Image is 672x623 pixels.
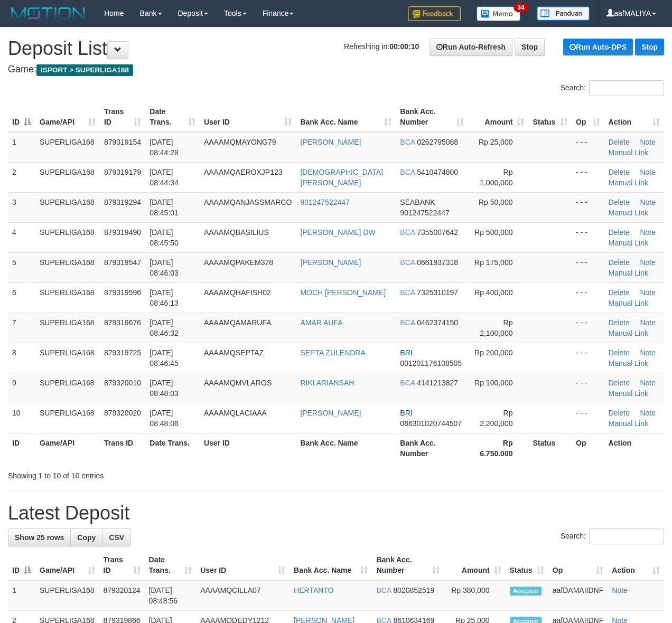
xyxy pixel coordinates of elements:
span: BCA [400,228,415,237]
h4: Game: [8,64,664,75]
h1: Latest Deposit [8,503,664,524]
span: Show 25 rows [15,533,64,542]
span: BRI [400,409,412,417]
td: SUPERLIGA168 [35,580,99,611]
a: Manual Link [609,209,649,217]
div: Showing 1 to 10 of 10 entries [8,466,272,481]
span: [DATE] 08:44:28 [150,138,179,157]
td: 4 [8,222,35,252]
a: Run Auto-DPS [563,39,633,55]
a: Note [640,318,656,327]
a: Delete [609,258,630,267]
td: SUPERLIGA168 [35,252,100,282]
span: 879319676 [104,318,141,327]
a: Manual Link [609,389,649,398]
a: [DEMOGRAPHIC_DATA][PERSON_NAME] [300,168,383,187]
span: Copy 0462374150 to clipboard [417,318,458,327]
th: Date Trans. [145,433,200,463]
a: 901247522447 [300,198,349,206]
span: Copy [77,533,96,542]
td: 9 [8,373,35,403]
a: SEPTA ZULENDRA [300,348,365,357]
th: Bank Acc. Name: activate to sort column ascending [296,102,396,132]
th: Date Trans.: activate to sort column ascending [145,550,197,580]
td: SUPERLIGA168 [35,313,100,343]
th: ID [8,433,35,463]
a: HERTANTO [294,586,333,594]
strong: 00:00:10 [389,42,419,51]
a: Delete [609,318,630,327]
span: AAAAMQAMARUFA [204,318,272,327]
span: BCA [376,586,391,594]
a: [PERSON_NAME] [300,258,361,267]
td: - - - [572,282,604,313]
td: - - - [572,403,604,433]
span: Refreshing in: [344,42,419,51]
span: BCA [400,138,415,146]
img: Feedback.jpg [408,6,461,21]
td: 3 [8,192,35,222]
th: User ID [200,433,296,463]
label: Search: [561,80,664,96]
td: [DATE] 08:48:56 [145,580,197,611]
span: [DATE] 08:46:03 [150,258,179,277]
td: 7 [8,313,35,343]
a: [PERSON_NAME] [300,409,361,417]
td: SUPERLIGA168 [35,132,100,163]
span: 879319490 [104,228,141,237]
th: Trans ID: activate to sort column ascending [99,550,145,580]
a: Manual Link [609,329,649,337]
th: Bank Acc. Number: activate to sort column ascending [372,550,443,580]
a: Note [640,288,656,297]
span: [DATE] 08:48:03 [150,379,179,398]
a: Manual Link [609,269,649,277]
a: Stop [515,38,545,56]
span: Rp 500,000 [474,228,512,237]
td: - - - [572,313,604,343]
span: AAAAMQAEROXJP123 [204,168,283,176]
a: MOCH [PERSON_NAME] [300,288,386,297]
span: 879320020 [104,409,141,417]
td: SUPERLIGA168 [35,192,100,222]
th: Game/API: activate to sort column ascending [35,102,100,132]
a: Note [640,379,656,387]
th: Amount: activate to sort column ascending [444,550,506,580]
th: Amount: activate to sort column ascending [468,102,529,132]
span: AAAAMQBASILIUS [204,228,269,237]
th: Op: activate to sort column ascending [548,550,608,580]
td: - - - [572,132,604,163]
td: 10 [8,403,35,433]
span: [DATE] 08:46:32 [150,318,179,337]
span: [DATE] 08:46:13 [150,288,179,307]
th: Bank Acc. Name [296,433,396,463]
span: Rp 1,000,000 [480,168,512,187]
th: User ID: activate to sort column ascending [200,102,296,132]
span: BCA [400,288,415,297]
a: Delete [609,138,630,146]
td: 2 [8,162,35,192]
a: Stop [635,39,664,55]
th: Status: activate to sort column ascending [506,550,548,580]
span: Rp 2,200,000 [480,409,512,428]
span: BCA [400,318,415,327]
span: AAAAMQSEPTAZ [204,348,264,357]
img: MOTION_logo.png [8,5,88,21]
span: AAAAMQPAKEM378 [204,258,273,267]
span: [DATE] 08:48:06 [150,409,179,428]
span: [DATE] 08:44:34 [150,168,179,187]
th: Op: activate to sort column ascending [572,102,604,132]
a: Run Auto-Refresh [430,38,512,56]
span: BCA [400,168,415,176]
a: Manual Link [609,148,649,157]
td: 1 [8,132,35,163]
span: Copy 7355007642 to clipboard [417,228,458,237]
span: AAAAMQLACIAAA [204,409,267,417]
td: - - - [572,252,604,282]
th: Action: activate to sort column ascending [604,102,664,132]
a: Note [612,586,628,594]
td: - - - [572,192,604,222]
span: BCA [400,379,415,387]
span: BCA [400,258,415,267]
span: Rp 50,000 [479,198,513,206]
span: Copy 066301020744507 to clipboard [400,419,462,428]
